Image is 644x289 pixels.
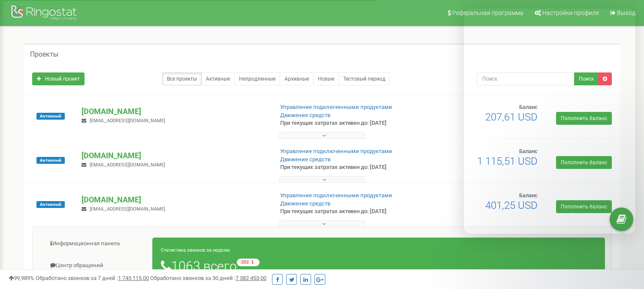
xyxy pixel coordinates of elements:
p: При текущих затратах активен до: [DATE] [280,119,415,127]
p: При текущих затратах активен до: [DATE] [280,208,415,216]
a: Информационная панель [39,233,153,254]
span: [EMAIL_ADDRESS][DOMAIN_NAME] [90,162,165,168]
a: Движение средств [280,112,330,118]
a: Непродленные [234,72,280,85]
p: [DOMAIN_NAME] [82,150,266,161]
u: 7 382 453,00 [236,275,266,281]
a: Архивные [280,72,314,85]
a: Движение средств [280,200,330,207]
small: Статистика звонков за неделю [161,247,230,253]
iframe: Intercom live chat [464,9,635,234]
a: Управление подключенными продуктами [280,104,392,110]
iframe: Intercom live chat [615,241,635,261]
span: 99,989% [9,275,34,281]
a: Новый проект [32,72,85,85]
p: При текущих затратах активен до: [DATE] [280,163,415,172]
a: Все проекты [162,72,202,85]
a: Активные [201,72,235,85]
a: Новые [313,72,339,85]
span: Обработано звонков за 7 дней : [36,275,149,281]
a: Управление подключенными продуктами [280,192,392,199]
h1: 1063 всего [161,259,596,273]
span: Активный [36,201,65,208]
p: [DOMAIN_NAME] [82,106,266,117]
span: Активный [36,113,65,120]
p: [DOMAIN_NAME] [82,194,266,205]
h5: Проекты [30,51,58,58]
small: -202 [237,259,260,266]
a: Управление подключенными продуктами [280,148,392,154]
span: [EMAIL_ADDRESS][DOMAIN_NAME] [90,118,165,123]
a: Центр обращений [39,255,153,276]
span: [EMAIL_ADDRESS][DOMAIN_NAME] [90,206,165,212]
span: Реферальная программа [452,9,523,16]
u: 1 745 115,00 [118,275,149,281]
a: Движение средств [280,156,330,163]
a: Тестовый период [339,72,390,85]
span: Активный [36,157,65,164]
span: Обработано звонков за 30 дней : [150,275,266,281]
